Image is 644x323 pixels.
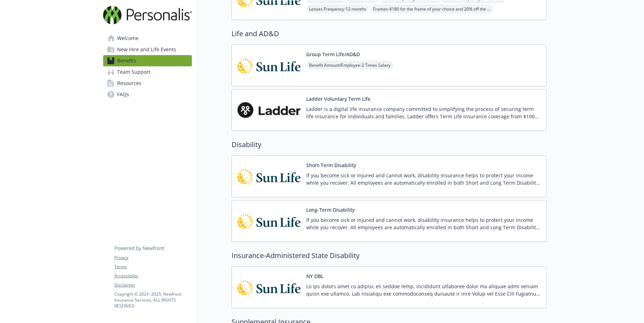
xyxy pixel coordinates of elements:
[306,272,323,280] button: NY DBL
[237,95,301,125] img: Ladder carrier logo
[306,172,541,186] p: If you become sick or injured and cannot work, disability insurance helps to protect your income ...
[114,282,192,288] a: Disclaimer
[306,206,355,213] button: Long-Term Disability
[103,44,192,55] a: New Hire and Life Events
[117,44,176,55] span: New Hire and Life Events
[237,206,301,236] img: Sun Life Financial carrier logo
[232,139,546,150] h2: Disability
[103,78,192,89] a: Resources
[306,105,541,120] p: Ladder is a digital life insurance company committed to simplifying the process of securing term ...
[232,250,546,261] h2: Insurance-Administered State Disability
[232,28,546,39] h2: Life and AD&D
[103,89,192,100] a: FAQs
[237,161,301,191] img: Sun Life Financial carrier logo
[306,5,369,13] span: Lenses Frequency - 12 months
[306,61,393,70] span: Benefit Amount/Employee - 2 Times Salary
[237,272,301,302] img: Sun Life Financial carrier logo
[103,33,192,44] a: Welcome
[306,161,356,169] button: Short-Term Disability
[237,51,301,80] img: Sun Life Financial carrier logo
[306,95,370,103] button: Ladder Voluntary Term Life
[117,78,141,89] span: Resources
[117,66,150,78] span: Team Support
[370,5,493,13] span: Frames - $180 for the frame of your choice and 20% off the amount over your allowance; $100 allow...
[306,283,541,297] p: Lo ips dolors amet co adipisc eli seddoe temp, incididunt utlaboree dolor ma aliquae admi veniam ...
[103,55,192,66] a: Benefits
[306,51,360,58] button: Group Term Life/AD&D
[117,89,129,100] span: FAQs
[114,273,192,279] a: Accessibility
[117,55,136,66] span: Benefits
[114,264,192,270] a: Terms
[103,66,192,78] a: Team Support
[114,255,192,261] a: Privacy
[117,33,139,44] span: Welcome
[306,216,541,231] p: If you become sick or injured and cannot work, disability insurance helps to protect your income ...
[114,291,192,309] p: Copyright © 2024 - 2025 , Newfront Insurance Services, ALL RIGHTS RESERVED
